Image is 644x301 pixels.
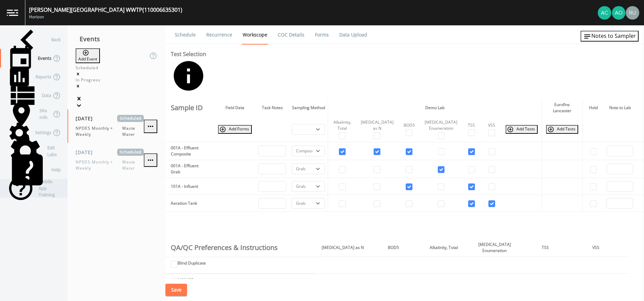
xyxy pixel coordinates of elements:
div: Ashleigh Owens [612,6,626,20]
span: Scheduled [117,149,144,156]
button: Notes to Sampler [581,31,639,42]
th: [MEDICAL_DATA] as N [317,239,368,257]
button: Save [165,284,187,296]
a: Workscope [242,25,268,45]
button: Add Tests [506,125,538,134]
div: Test Selection [171,50,206,94]
label: Blind Duplicate [178,260,206,266]
th: Hold [582,99,604,117]
a: Recurrence [205,25,233,44]
th: Note to Lab [604,99,636,117]
span: NPDES Monthly + Weekly [76,125,122,137]
button: Add Tests [546,125,578,134]
th: Field Data [214,99,256,117]
div: AJ Campbell [597,6,612,20]
th: Eurofins Lancaster [542,99,583,117]
img: 1db5014aee1632a35d8f57b2f0e06415 [598,6,611,20]
th: BOD5 [368,239,419,257]
th: VSS [570,239,621,257]
label: MS/MSD [178,277,194,283]
div: [PERSON_NAME][GEOGRAPHIC_DATA] WWTP (110006635301) [29,6,182,14]
div: [MEDICAL_DATA] as N [359,119,395,131]
th: Task Notes [256,99,289,117]
th: Sampling Method [289,99,328,117]
div: [MEDICAL_DATA] Enumeration [424,119,459,131]
td: Aeration Tank [165,195,208,212]
a: Forms [314,25,330,44]
div: BOD5 [400,122,418,128]
a: [DATE]ScheduledNPDES Monthly + WeeklyWaste Water [68,109,165,143]
div: Remove Scheduled [76,71,157,77]
span: Waste Water [122,159,144,171]
span: Waste Water [122,125,144,137]
img: logo [7,9,18,16]
div: Alkalinity, Total [331,119,354,131]
th: Sample ID [165,99,208,117]
div: VSS [484,122,499,128]
img: a5c06d64ce99e847b6841ccd0307af82 [626,6,639,20]
a: [DATE]ScheduledNPDES Monthly + WeeklyWaste Water [68,143,165,177]
th: Alkalinity, Total [419,239,469,257]
a: Schedule [174,25,197,44]
a: COC Details [277,25,305,44]
span: [DATE] [76,149,98,156]
iframe: Intercom live chat [621,278,637,294]
svg: In this section you'll be able to select the analytical test to run, based on the media type, and... [171,58,206,94]
div: TSS [464,122,479,128]
a: Data Upload [338,25,368,44]
span: Scheduled [117,115,144,122]
th: Demo Lab [328,99,542,117]
span: NPDES Monthly + Weekly [76,159,122,171]
td: 001A - Effluent Grab [165,160,208,178]
div: In Progress [76,77,157,83]
button: Add Forms [218,125,252,134]
div: Scheduled [76,65,157,71]
div: Events [68,30,165,47]
td: 101A - Influent [165,178,208,195]
td: 001A - Effluent Composite [165,142,208,160]
div: Remove In Progress [76,83,157,89]
div: Horizon [29,14,182,20]
button: Add Event [76,48,100,63]
span: Notes to Sampler [591,32,636,40]
span: [DATE] [76,115,98,122]
th: TSS [520,239,570,257]
img: 36adcefd44b75eda99cd52cf10cb6e57 [612,6,625,20]
th: QA/QC Preferences & Instructions [165,239,317,257]
th: [MEDICAL_DATA] Enumeration [469,239,520,257]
